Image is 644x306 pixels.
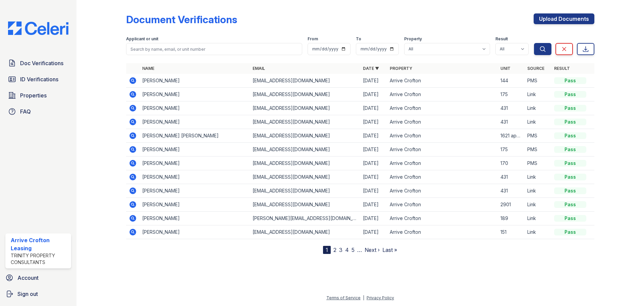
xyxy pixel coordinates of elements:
[3,21,74,35] img: CE_Logo_Blue-a8612792a0a2168367f1c8372b55b34899dd931a85d93a1a3d3e32e68fde9ad4.png
[140,115,250,129] td: [PERSON_NAME]
[250,74,360,88] td: [EMAIL_ADDRESS][DOMAIN_NAME]
[360,115,387,129] td: [DATE]
[140,101,250,115] td: [PERSON_NAME]
[554,105,586,112] div: Pass
[554,229,586,235] div: Pass
[554,119,586,125] div: Pass
[525,225,551,239] td: Link
[20,91,47,99] span: Properties
[525,101,551,115] td: Link
[360,170,387,184] td: [DATE]
[554,146,586,153] div: Pass
[363,295,364,300] div: |
[357,246,362,254] span: …
[140,170,250,184] td: [PERSON_NAME]
[404,36,422,42] label: Property
[253,66,265,71] a: Email
[498,212,525,225] td: 189
[498,129,525,143] td: 1621 apart. 170
[345,247,349,253] a: 4
[17,290,38,298] span: Sign out
[387,225,497,239] td: Arrive Crofton
[140,198,250,212] td: [PERSON_NAME]
[360,143,387,157] td: [DATE]
[498,170,525,184] td: 431
[554,91,586,98] div: Pass
[495,36,508,42] label: Result
[360,198,387,212] td: [DATE]
[140,74,250,88] td: [PERSON_NAME]
[326,295,361,300] a: Terms of Service
[140,212,250,225] td: [PERSON_NAME]
[387,198,497,212] td: Arrive Crofton
[387,74,497,88] td: Arrive Crofton
[363,66,379,71] a: Date ▼
[554,77,586,84] div: Pass
[140,143,250,157] td: [PERSON_NAME]
[250,225,360,239] td: [EMAIL_ADDRESS][DOMAIN_NAME]
[387,143,497,157] td: Arrive Crofton
[525,157,551,170] td: PMS
[5,56,71,70] a: Doc Verifications
[250,143,360,157] td: [EMAIL_ADDRESS][DOMAIN_NAME]
[352,247,355,253] a: 5
[250,170,360,184] td: [EMAIL_ADDRESS][DOMAIN_NAME]
[140,157,250,170] td: [PERSON_NAME]
[250,212,360,225] td: [PERSON_NAME][EMAIL_ADDRESS][DOMAIN_NAME]
[498,157,525,170] td: 170
[525,129,551,143] td: PMS
[11,236,68,252] div: Arrive Crofton Leasing
[525,198,551,212] td: Link
[126,13,237,26] div: Document Verifications
[339,247,342,253] a: 3
[142,66,154,71] a: Name
[250,115,360,129] td: [EMAIL_ADDRESS][DOMAIN_NAME]
[20,107,31,116] span: FAQ
[360,157,387,170] td: [DATE]
[333,247,336,253] a: 2
[250,101,360,115] td: [EMAIL_ADDRESS][DOMAIN_NAME]
[525,88,551,101] td: Link
[498,198,525,212] td: 2901
[498,143,525,157] td: 175
[554,160,586,167] div: Pass
[554,215,586,222] div: Pass
[554,132,586,139] div: Pass
[250,88,360,101] td: [EMAIL_ADDRESS][DOMAIN_NAME]
[498,74,525,88] td: 144
[554,201,586,208] div: Pass
[250,184,360,198] td: [EMAIL_ADDRESS][DOMAIN_NAME]
[387,129,497,143] td: Arrive Crofton
[498,88,525,101] td: 175
[3,287,74,301] a: Sign out
[390,66,412,71] a: Property
[387,170,497,184] td: Arrive Crofton
[554,187,586,194] div: Pass
[11,252,68,266] div: Trinity Property Consultants
[387,101,497,115] td: Arrive Crofton
[525,170,551,184] td: Link
[498,115,525,129] td: 431
[387,88,497,101] td: Arrive Crofton
[387,115,497,129] td: Arrive Crofton
[554,66,570,71] a: Result
[525,184,551,198] td: Link
[5,105,71,118] a: FAQ
[382,247,397,253] a: Last »
[360,101,387,115] td: [DATE]
[525,143,551,157] td: PMS
[525,74,551,88] td: PMS
[250,129,360,143] td: [EMAIL_ADDRESS][DOMAIN_NAME]
[360,88,387,101] td: [DATE]
[323,246,331,254] div: 1
[140,225,250,239] td: [PERSON_NAME]
[534,13,594,24] a: Upload Documents
[527,66,544,71] a: Source
[360,129,387,143] td: [DATE]
[126,43,302,55] input: Search by name, email, or unit number
[554,174,586,180] div: Pass
[20,59,63,67] span: Doc Verifications
[356,36,361,42] label: To
[365,247,380,253] a: Next ›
